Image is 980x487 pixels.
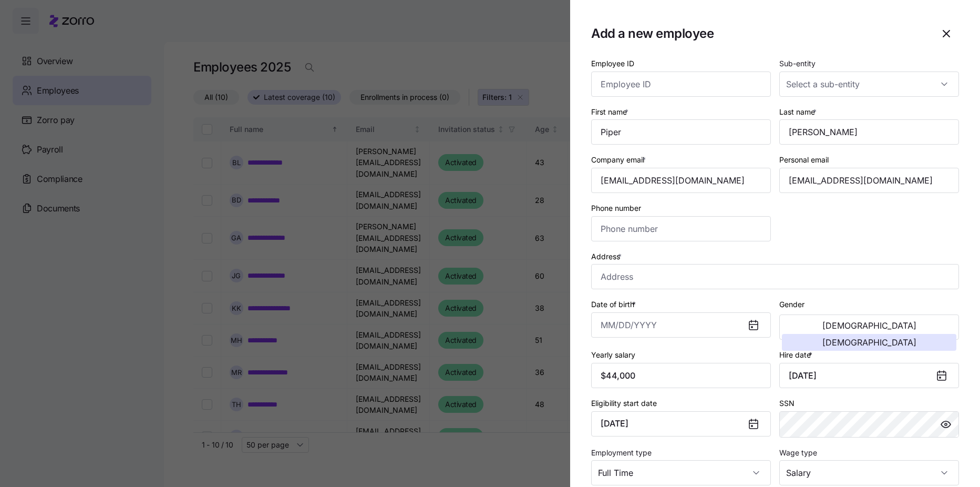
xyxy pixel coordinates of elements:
[779,363,959,388] input: MM/DD/YYYY
[779,447,817,459] label: Wage type
[591,398,657,409] label: Eligibility start date
[591,168,771,193] input: Company email
[779,119,959,145] input: Last name
[779,299,804,310] label: Gender
[591,363,771,388] input: Yearly salary
[591,25,930,42] h1: Add a new employee
[591,460,771,485] input: Select employment type
[591,251,624,262] label: Address
[779,398,795,409] label: SSN
[591,216,771,241] input: Phone number
[591,58,634,69] label: Employee ID
[779,460,959,485] input: Select wage type
[591,264,959,289] input: Address
[591,312,771,338] input: MM/DD/YYYY
[591,349,635,361] label: Yearly salary
[779,106,819,118] label: Last name
[822,321,916,330] span: [DEMOGRAPHIC_DATA]
[591,202,641,214] label: Phone number
[591,447,652,459] label: Employment type
[591,119,771,145] input: First name
[591,72,771,97] input: Employee ID
[591,154,648,166] label: Company email
[779,72,959,97] input: Select a sub-entity
[779,349,814,361] label: Hire date
[779,168,959,193] input: Personal email
[591,106,631,118] label: First name
[591,411,771,437] button: [DATE]
[591,299,638,310] label: Date of birth
[822,338,916,347] span: [DEMOGRAPHIC_DATA]
[779,154,829,166] label: Personal email
[779,58,816,69] label: Sub-entity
